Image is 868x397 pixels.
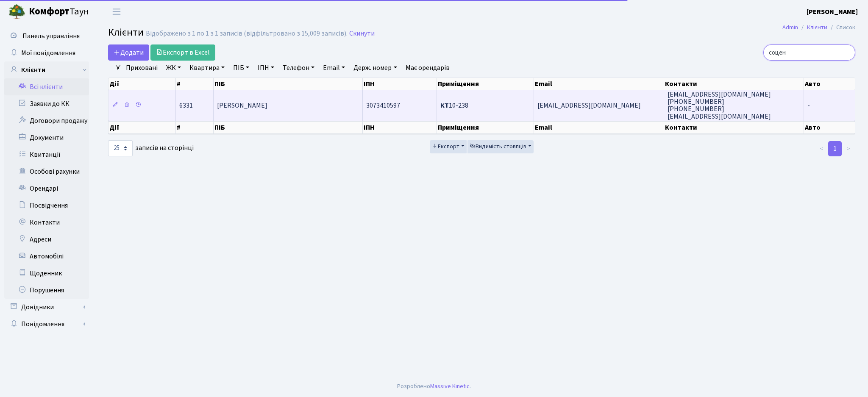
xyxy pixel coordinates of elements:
span: 10-238 [440,101,468,110]
th: Авто [804,78,855,90]
th: Авто [804,121,855,134]
button: Експорт [430,140,467,153]
a: Договори продажу [4,112,89,129]
span: Клієнти [108,25,144,40]
a: Повідомлення [4,316,89,333]
input: Пошук... [763,44,855,61]
a: Додати [108,44,149,61]
th: ПІБ [214,78,363,90]
a: Admin [782,23,798,32]
a: Email [320,61,348,75]
th: # [176,78,214,90]
button: Переключити навігацію [106,5,127,19]
nav: breadcrumb [770,19,868,36]
b: [PERSON_NAME] [807,7,858,17]
a: Заявки до КК [4,95,89,112]
a: Порушення [4,282,89,299]
a: Держ. номер [350,61,400,75]
span: [EMAIL_ADDRESS][DOMAIN_NAME] [537,101,641,110]
a: Приховані [122,61,161,75]
th: Дії [108,121,176,134]
a: Документи [4,129,89,146]
th: ІПН [363,121,437,134]
a: Квартира [186,61,228,75]
th: Приміщення [437,121,534,134]
li: Список [827,23,855,32]
a: Телефон [279,61,318,75]
b: Комфорт [29,5,70,18]
span: Панель управління [22,31,80,41]
a: ЖК [163,61,184,75]
th: Дії [108,78,176,90]
span: Додати [114,48,144,57]
th: Email [534,78,664,90]
a: Клієнти [807,23,827,32]
th: Приміщення [437,78,534,90]
a: Адреси [4,231,89,248]
a: Квитанції [4,146,89,163]
a: Клієнти [4,61,89,78]
button: Видимість стовпців [467,140,534,153]
a: Експорт в Excel [150,44,215,61]
a: Скинути [349,30,375,38]
a: Massive Kinetic [430,382,470,391]
img: logo.png [8,3,25,20]
span: - [807,101,810,110]
a: ІПН [254,61,278,75]
div: Відображено з 1 по 1 з 1 записів (відфільтровано з 15,009 записів). [146,30,348,38]
span: Таун [29,5,89,19]
a: Контакти [4,214,89,231]
a: Автомобілі [4,248,89,265]
div: Розроблено . [397,382,471,391]
th: Email [534,121,664,134]
a: 1 [828,141,842,156]
label: записів на сторінці [108,140,194,156]
a: Особові рахунки [4,163,89,180]
span: [PERSON_NAME] [217,101,267,110]
b: КТ [440,101,449,110]
span: [EMAIL_ADDRESS][DOMAIN_NAME] [PHONE_NUMBER] [PHONE_NUMBER] [EMAIL_ADDRESS][DOMAIN_NAME] [668,90,771,121]
th: Контакти [664,121,804,134]
span: Мої повідомлення [21,48,75,58]
a: Орендарі [4,180,89,197]
a: Має орендарів [402,61,453,75]
a: Посвідчення [4,197,89,214]
a: ПІБ [230,61,253,75]
a: Довідники [4,299,89,316]
a: Щоденник [4,265,89,282]
a: Мої повідомлення [4,44,89,61]
th: # [176,121,214,134]
span: Експорт [432,142,459,151]
th: Контакти [664,78,804,90]
th: ІПН [363,78,437,90]
a: Всі клієнти [4,78,89,95]
a: Панель управління [4,28,89,44]
span: 6331 [179,101,193,110]
span: Видимість стовпців [470,142,526,151]
select: записів на сторінці [108,140,133,156]
a: [PERSON_NAME] [807,7,858,17]
th: ПІБ [214,121,363,134]
span: 3073410597 [366,101,400,110]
